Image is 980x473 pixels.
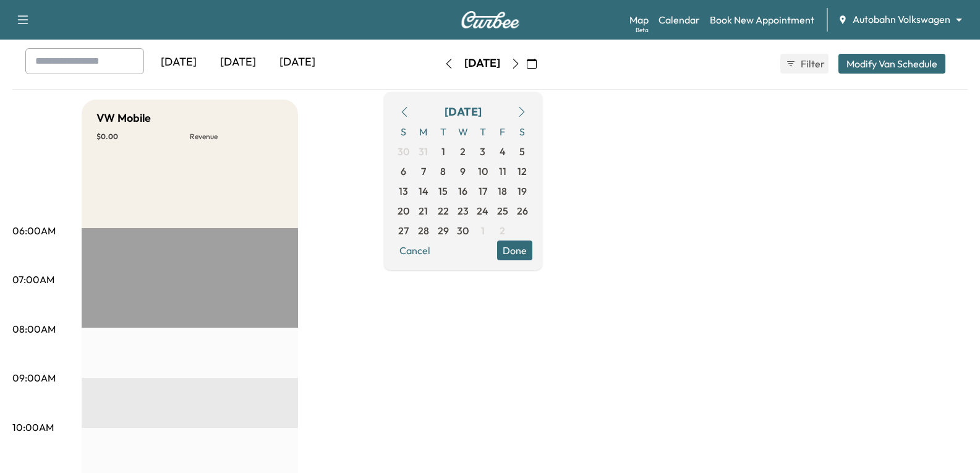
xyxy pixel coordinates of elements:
[460,144,466,159] span: 2
[457,223,469,238] span: 30
[12,322,56,336] p: 08:00AM
[497,203,508,218] span: 25
[96,132,190,142] p: $ 0.00
[710,12,814,27] a: Book New Appointment
[853,12,950,27] span: Autobahn Volkswagen
[12,370,56,385] p: 09:00AM
[12,420,54,435] p: 10:00AM
[399,184,408,198] span: 13
[398,144,409,159] span: 30
[493,122,513,142] span: F
[480,144,485,159] span: 3
[658,12,700,27] a: Calendar
[398,203,409,218] span: 20
[414,122,433,142] span: M
[629,12,649,27] a: MapBeta
[513,122,532,142] span: S
[419,144,428,159] span: 31
[481,223,485,238] span: 1
[419,203,428,218] span: 21
[438,203,449,218] span: 22
[518,164,527,179] span: 12
[149,48,208,77] div: [DATE]
[453,122,473,142] span: W
[498,184,507,198] span: 18
[500,144,506,159] span: 4
[421,164,426,179] span: 7
[268,48,327,77] div: [DATE]
[461,11,520,28] img: Curbee Logo
[801,56,823,71] span: Filter
[479,184,487,198] span: 17
[477,203,488,218] span: 24
[460,164,466,179] span: 9
[394,122,414,142] span: S
[780,54,829,74] button: Filter
[190,132,283,142] p: Revenue
[394,241,436,260] button: Cancel
[458,203,469,218] span: 23
[636,25,649,35] div: Beta
[12,272,54,287] p: 07:00AM
[440,164,446,179] span: 8
[438,184,448,198] span: 15
[838,54,945,74] button: Modify Van Schedule
[458,184,467,198] span: 16
[398,223,409,238] span: 27
[517,203,528,218] span: 26
[418,223,429,238] span: 28
[497,241,532,260] button: Done
[96,109,151,127] h5: VW Mobile
[473,122,493,142] span: T
[519,144,525,159] span: 5
[464,56,500,71] div: [DATE]
[438,223,449,238] span: 29
[433,122,453,142] span: T
[419,184,428,198] span: 14
[518,184,527,198] span: 19
[441,144,445,159] span: 1
[208,48,268,77] div: [DATE]
[401,164,406,179] span: 6
[499,164,506,179] span: 11
[445,103,482,121] div: [DATE]
[478,164,488,179] span: 10
[500,223,505,238] span: 2
[12,223,56,238] p: 06:00AM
